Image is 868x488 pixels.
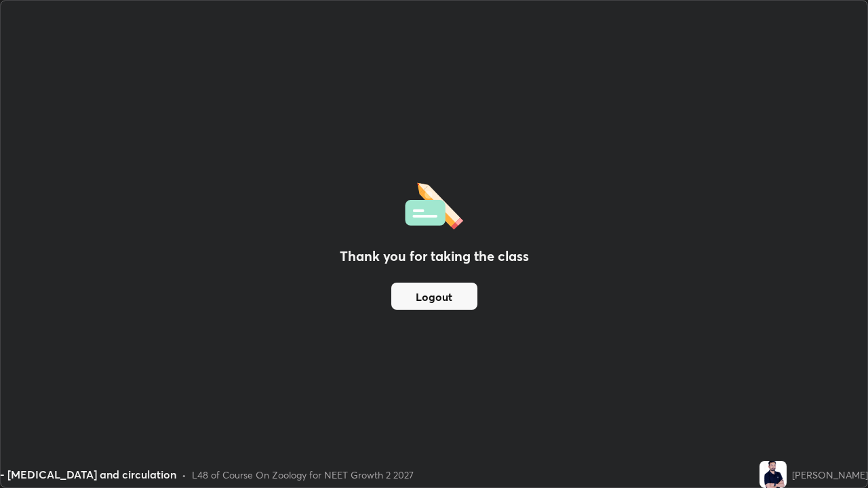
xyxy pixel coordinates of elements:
h2: Thank you for taking the class [340,246,529,266]
img: 7e9519aaa40c478c8e433eec809aff1a.jpg [759,461,787,488]
div: L48 of Course On Zoology for NEET Growth 2 2027 [192,468,414,482]
button: Logout [391,283,477,310]
div: • [182,468,186,482]
img: offlineFeedback.1438e8b3.svg [405,178,463,230]
div: [PERSON_NAME] [792,468,868,482]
